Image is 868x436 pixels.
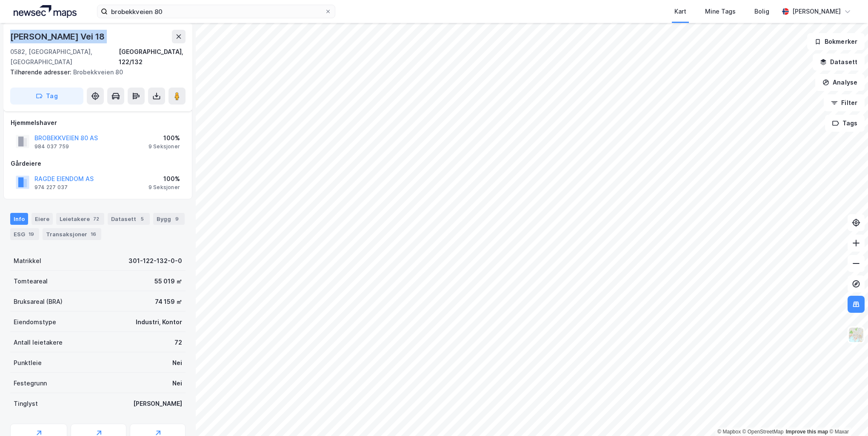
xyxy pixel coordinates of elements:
div: [PERSON_NAME] [133,399,182,409]
div: 9 [173,215,181,223]
div: 16 [89,230,98,238]
div: 100% [148,133,180,143]
a: OpenStreetMap [742,429,784,435]
div: 19 [27,230,36,238]
div: [PERSON_NAME] [792,6,841,17]
div: Tinglyst [14,399,38,409]
div: [GEOGRAPHIC_DATA], 122/132 [119,47,186,67]
a: Improve this map [786,429,828,435]
button: Analyse [815,74,865,91]
iframe: Chat Widget [825,395,868,436]
div: Nei [172,378,182,388]
div: 984 037 759 [34,143,69,150]
input: Søk på adresse, matrikkel, gårdeiere, leietakere eller personer [108,5,325,18]
div: Matrikkel [14,256,41,266]
button: Bokmerker [807,33,865,50]
button: Tag [10,88,83,105]
div: Kontrollprogram for chat [825,395,868,436]
img: Z [848,327,864,343]
div: 55 019 ㎡ [154,276,182,286]
div: Bygg [153,213,185,225]
div: Kart [674,6,686,17]
div: Gårdeiere [11,159,185,169]
div: 9 Seksjoner [148,184,180,191]
div: 72 [91,215,101,223]
div: Eiendomstype [14,317,56,327]
div: Punktleie [14,358,42,368]
div: Bruksareal (BRA) [14,297,63,307]
div: [PERSON_NAME] Vei 18 [10,30,106,43]
div: Eiere [31,213,53,225]
div: Hjemmelshaver [11,118,185,128]
div: 74 159 ㎡ [155,297,182,307]
div: Nei [172,358,182,368]
div: 72 [174,337,182,348]
div: 5 [138,215,146,223]
div: Transaksjoner [43,228,101,240]
img: logo.a4113a55bc3d86da70a041830d287a7e.svg [14,5,77,18]
div: Festegrunn [14,378,47,388]
div: Antall leietakere [14,337,63,348]
div: Brobekkveien 80 [10,67,179,77]
div: Info [10,213,28,225]
div: 100% [148,174,180,184]
div: 9 Seksjoner [148,143,180,150]
div: 0582, [GEOGRAPHIC_DATA], [GEOGRAPHIC_DATA] [10,47,119,67]
div: Bolig [754,6,769,17]
div: Tomteareal [14,276,48,286]
button: Tags [825,115,865,132]
div: Leietakere [56,213,104,225]
div: ESG [10,228,39,240]
div: Mine Tags [705,6,736,17]
div: 301-122-132-0-0 [128,256,182,266]
a: Mapbox [717,429,741,435]
span: Tilhørende adresser: [10,68,73,76]
div: Datasett [108,213,150,225]
div: Industri, Kontor [136,317,182,327]
div: 974 227 037 [34,184,68,191]
button: Filter [824,94,865,111]
button: Datasett [813,54,865,71]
